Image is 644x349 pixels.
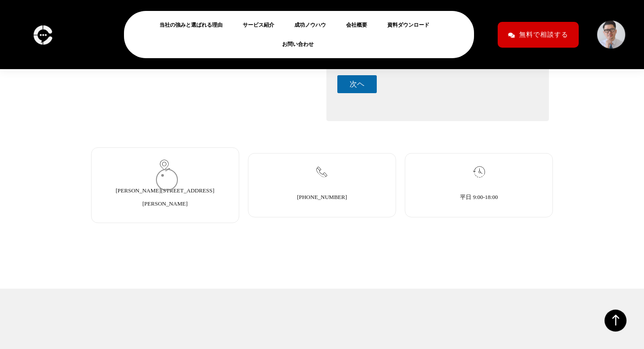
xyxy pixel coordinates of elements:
a: 当社の強みと選ばれる理由 [159,20,230,30]
img: logo-c [31,22,55,48]
a: [PERSON_NAME][STREET_ADDRESS][PERSON_NAME] [116,187,214,207]
a: 成功ノウハウ [294,20,333,30]
span: 無料で相談する [519,27,568,42]
a: 資料ダウンロード [387,20,436,30]
a: お問い合わせ [282,39,321,49]
a: 会社概要 [346,20,374,30]
a: logo-c [31,30,55,38]
a: 平日 9:00-18:00 [460,194,498,200]
a: [PHONE_NUMBER] [297,194,347,200]
a: サービス紹介 [243,20,281,30]
a: 無料で相談する [498,22,579,48]
button: 次ヘ [337,75,377,93]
